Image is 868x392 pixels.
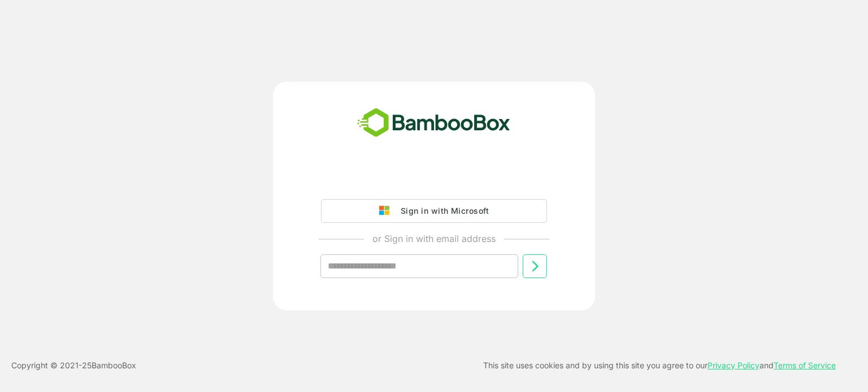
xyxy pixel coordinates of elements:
[315,168,553,192] iframe: Sign in with Google Button
[708,360,759,370] a: Privacy Policy
[774,360,836,370] a: Terms of Service
[483,359,836,372] p: This site uses cookies and by using this site you agree to our and
[372,232,496,245] p: or Sign in with email address
[351,104,517,142] img: bamboobox
[379,206,395,216] img: google
[395,204,489,218] div: Sign in with Microsoft
[321,199,547,223] button: Sign in with Microsoft
[11,359,136,372] p: Copyright © 2021- 25 BambooBox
